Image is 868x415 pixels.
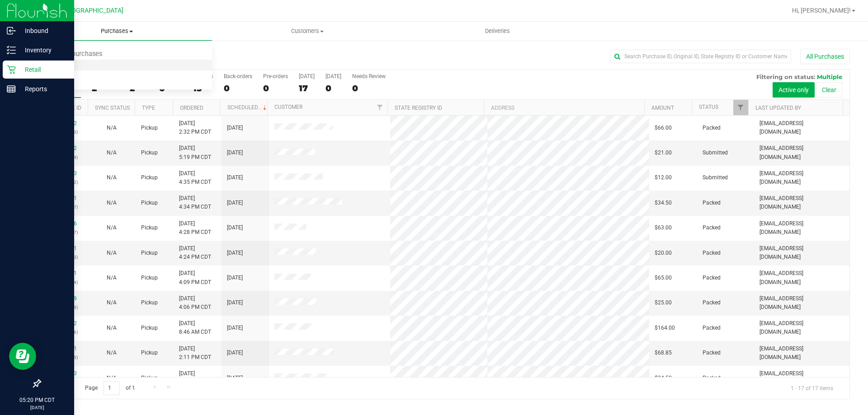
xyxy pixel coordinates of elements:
[179,119,211,136] span: [DATE] 2:32 PM CDT
[759,319,844,336] span: [EMAIL_ADDRESS][DOMAIN_NAME]
[759,294,844,312] span: [EMAIL_ADDRESS][DOMAIN_NAME]
[77,381,142,395] span: Page of 1
[141,324,158,332] span: Pickup
[179,194,211,211] span: [DATE] 4:34 PM CDT
[107,174,117,181] span: Not Applicable
[107,374,117,382] button: N/A
[107,325,117,331] span: Not Applicable
[107,249,117,257] button: N/A
[227,349,243,357] span: [DATE]
[107,200,117,206] span: Not Applicable
[4,396,70,404] p: 05:20 PM CDT
[773,82,815,98] button: Active only
[703,173,728,182] span: Submitted
[299,73,315,79] div: [DATE]
[107,224,117,232] button: N/A
[759,345,844,362] span: [EMAIL_ADDRESS][DOMAIN_NAME]
[263,83,288,93] div: 0
[655,224,672,232] span: $63.00
[227,374,243,382] span: [DATE]
[227,224,243,232] span: [DATE]
[227,274,243,282] span: [DATE]
[655,249,672,257] span: $20.00
[7,84,16,93] inline-svg: Reports
[142,105,155,111] a: Type
[179,369,214,387] span: [DATE] 11:21 AM CDT
[52,270,77,276] a: 12017251
[759,194,844,211] span: [EMAIL_ADDRESS][DOMAIN_NAME]
[227,298,243,307] span: [DATE]
[141,374,158,382] span: Pickup
[52,145,77,151] a: 12017752
[7,46,16,55] inline-svg: Inventory
[484,100,644,116] th: Address
[16,45,70,56] p: Inventory
[141,124,158,132] span: Pickup
[473,27,522,35] span: Deliveries
[817,73,842,80] span: Multiple
[141,249,158,257] span: Pickup
[703,149,728,157] span: Submitted
[703,374,721,382] span: Packed
[759,219,844,237] span: [EMAIL_ADDRESS][DOMAIN_NAME]
[107,124,117,132] button: N/A
[179,244,211,261] span: [DATE] 4:24 PM CDT
[16,64,70,75] p: Retail
[402,22,593,41] a: Deliveries
[52,345,77,352] a: 12016111
[759,369,844,387] span: [EMAIL_ADDRESS][DOMAIN_NAME]
[141,173,158,182] span: Pickup
[141,349,158,357] span: Pickup
[299,83,315,93] div: 17
[759,119,844,136] span: [EMAIL_ADDRESS][DOMAIN_NAME]
[703,274,721,282] span: Packed
[179,345,211,362] span: [DATE] 2:11 PM CDT
[107,324,117,332] button: N/A
[16,25,70,36] p: Inbound
[655,324,675,332] span: $164.00
[104,381,120,395] input: 1
[703,298,721,307] span: Packed
[263,73,288,79] div: Pre-orders
[655,374,672,382] span: $34.50
[733,100,748,115] a: Filter
[655,173,672,182] span: $12.00
[107,199,117,207] button: N/A
[107,275,117,281] span: Not Applicable
[325,83,341,93] div: 0
[759,244,844,261] span: [EMAIL_ADDRESS][DOMAIN_NAME]
[107,125,117,131] span: Not Applicable
[52,320,77,326] a: 12013272
[107,350,117,356] span: Not Applicable
[52,245,77,252] a: 12017371
[759,144,844,161] span: [EMAIL_ADDRESS][DOMAIN_NAME]
[22,27,212,35] span: Purchases
[610,50,791,63] input: Search Purchase ID, Original ID, State Registry ID or Customer Name...
[783,381,840,395] span: 1 - 17 of 17 items
[107,299,117,306] span: Not Applicable
[141,199,158,207] span: Pickup
[107,349,117,357] button: N/A
[179,294,211,312] span: [DATE] 4:06 PM CDT
[180,105,203,111] a: Ordered
[4,404,70,411] p: [DATE]
[699,104,718,110] a: Status
[395,105,442,111] a: State Registry ID
[703,349,721,357] span: Packed
[52,220,77,227] a: 12017416
[227,324,243,332] span: [DATE]
[179,219,211,237] span: [DATE] 4:28 PM CDT
[325,73,341,79] div: [DATE]
[274,104,302,110] a: Customer
[792,7,851,14] span: Hi, [PERSON_NAME]!
[52,120,77,126] a: 12016442
[61,7,123,14] span: [GEOGRAPHIC_DATA]
[816,82,842,98] button: Clear
[179,144,211,161] span: [DATE] 5:19 PM CDT
[141,274,158,282] span: Pickup
[703,224,721,232] span: Packed
[179,269,211,286] span: [DATE] 4:09 PM CDT
[703,199,721,207] span: Packed
[352,73,386,79] div: Needs Review
[759,269,844,286] span: [EMAIL_ADDRESS][DOMAIN_NAME]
